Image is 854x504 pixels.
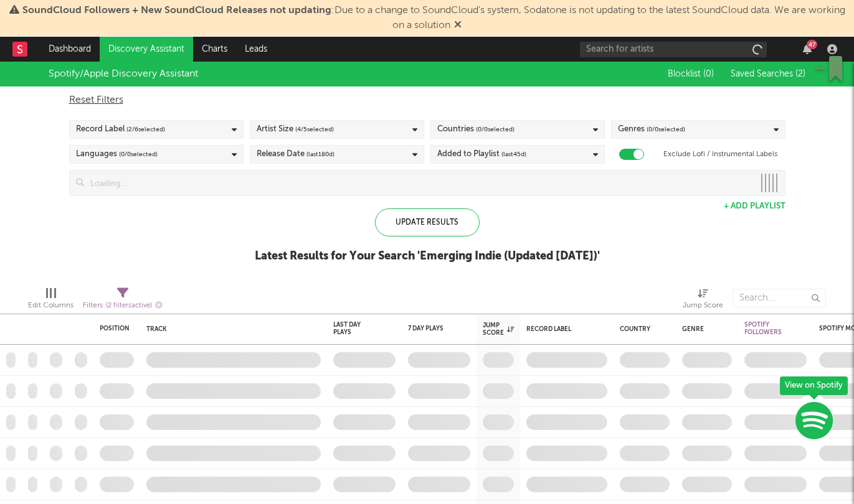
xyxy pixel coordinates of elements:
[476,122,515,137] span: ( 0 / 0 selected)
[126,122,165,137] span: ( 2 / 6 selected)
[437,122,515,137] div: Countries
[663,147,777,162] label: Exclude Lofi / Instrumental Labels
[257,122,334,137] div: Artist Size
[647,122,685,137] span: ( 0 / 0 selected)
[683,282,723,319] div: Jump Score
[257,147,334,162] div: Release Date
[526,325,601,333] div: Record Label
[295,122,334,137] span: ( 4 / 5 selected)
[744,321,788,336] div: Spotify Followers
[100,325,130,332] div: Position
[437,147,526,162] div: Added to Playlist
[580,42,767,57] input: Search for artists
[501,147,526,162] span: (last 45 d)
[703,70,714,78] span: ( 0 )
[682,325,726,333] div: Genre
[22,6,331,16] span: SoundCloud Followers + New SoundCloud Releases not updating
[306,147,334,162] span: (last 180 d)
[119,147,158,162] span: ( 0 / 0 selected)
[454,21,462,30] span: Dismiss
[780,376,848,395] div: View on Spotify
[683,298,723,313] div: Jump Score
[76,147,158,162] div: Languages
[724,202,785,210] button: + Add Playlist
[76,122,165,137] div: Record Label
[83,282,163,319] div: Filters(2 filters active)
[22,6,845,30] span: : Due to a change to SoundCloud's system, Sodatone is not updating to the latest SoundCloud data....
[236,37,276,62] a: Leads
[40,37,100,62] a: Dashboard
[28,298,74,313] div: Edit Columns
[731,70,805,78] span: Saved Searches
[733,289,826,307] input: Search...
[618,122,685,137] div: Genres
[193,37,236,62] a: Charts
[803,44,812,54] button: 47
[49,67,198,82] div: Spotify/Apple Discovery Assistant
[807,40,817,49] div: 47
[84,170,754,195] input: Loading...
[333,321,377,336] div: Last Day Plays
[795,70,805,78] span: ( 2 )
[106,302,152,309] span: ( 2 filters active)
[69,93,785,108] div: Reset Filters
[146,325,315,333] div: Track
[727,69,805,79] button: Saved Searches (2)
[668,70,714,78] span: Blocklist
[408,325,452,332] div: 7 Day Plays
[28,282,74,319] div: Edit Columns
[255,249,600,264] div: Latest Results for Your Search ' Emerging Indie (Updated [DATE]) '
[100,37,193,62] a: Discovery Assistant
[83,298,163,314] div: Filters
[620,325,663,333] div: Country
[375,208,480,236] div: Update Results
[483,322,514,337] div: Jump Score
